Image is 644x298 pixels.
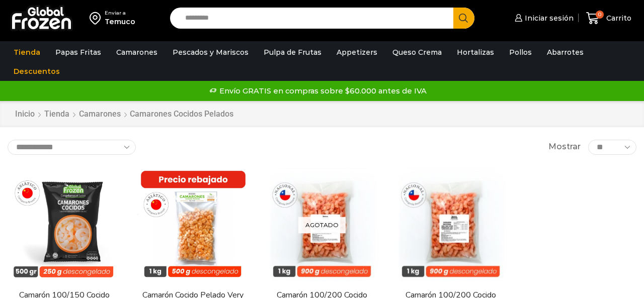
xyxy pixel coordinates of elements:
[548,141,581,153] span: Mostrar
[78,109,121,120] a: Camarones
[522,13,574,23] span: Iniciar sesión
[105,17,135,27] div: Temuco
[584,7,634,30] a: 0 Carrito
[332,43,382,62] a: Appetizers
[44,109,70,120] a: Tienda
[90,10,105,27] img: address-field-icon.svg
[504,43,537,62] a: Pollos
[298,217,346,233] p: Agotado
[111,43,163,62] a: Camarones
[168,43,254,62] a: Pescados y Mariscos
[259,43,327,62] a: Pulpa de Frutas
[512,8,574,28] a: Iniciar sesión
[542,43,589,62] a: Abarrotes
[105,10,135,17] div: Enviar a
[596,11,604,19] span: 0
[50,43,106,62] a: Papas Fritas
[15,109,233,120] nav: Breadcrumb
[130,109,233,119] h1: Camarones Cocidos Pelados
[8,140,136,155] select: Pedido de la tienda
[15,109,35,120] a: Inicio
[9,62,65,81] a: Descuentos
[9,43,45,62] a: Tienda
[604,13,631,23] span: Carrito
[453,8,474,29] button: Search button
[452,43,499,62] a: Hortalizas
[387,43,447,62] a: Queso Crema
